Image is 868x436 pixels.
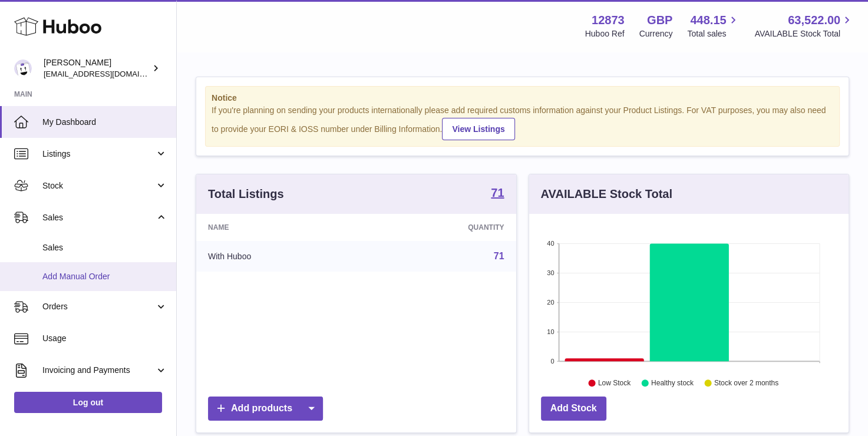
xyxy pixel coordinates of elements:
text: Stock over 2 months [714,379,778,387]
span: Listings [42,148,155,160]
span: Add Manual Order [42,271,167,282]
span: 448.15 [690,12,726,28]
text: 40 [547,240,554,247]
a: Add products [208,397,323,421]
span: Sales [42,242,167,253]
span: [EMAIL_ADDRESS][DOMAIN_NAME] [44,69,173,78]
text: Healthy stock [651,379,694,387]
strong: 71 [491,187,504,199]
span: My Dashboard [42,117,167,128]
th: Name [196,214,365,241]
text: 10 [547,328,554,335]
img: tikhon.oleinikov@sleepandglow.com [14,60,32,77]
h3: Total Listings [208,186,284,202]
a: Log out [14,392,162,413]
text: 20 [547,299,554,306]
strong: Notice [212,93,833,104]
h3: AVAILABLE Stock Total [541,186,672,202]
td: With Huboo [196,241,365,272]
text: 0 [550,358,554,365]
span: Stock [42,180,155,191]
span: Total sales [687,28,740,39]
div: Currency [639,28,673,39]
a: 71 [491,187,504,201]
text: Low Stock [598,379,631,387]
th: Quantity [365,214,516,241]
a: 448.15 Total sales [687,12,740,39]
strong: 12873 [592,12,625,28]
div: Huboo Ref [585,28,625,39]
span: 63,522.00 [788,12,840,28]
div: [PERSON_NAME] [44,57,150,80]
span: Sales [42,212,155,223]
span: Orders [42,301,155,312]
a: 71 [494,251,504,261]
span: AVAILABLE Stock Total [754,28,854,39]
a: Add Stock [541,397,606,421]
strong: GBP [647,12,672,28]
a: 63,522.00 AVAILABLE Stock Total [754,12,854,39]
text: 30 [547,269,554,276]
span: Invoicing and Payments [42,365,155,376]
span: Usage [42,333,167,344]
div: If you're planning on sending your products internationally please add required customs informati... [212,105,833,140]
a: View Listings [442,118,514,140]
